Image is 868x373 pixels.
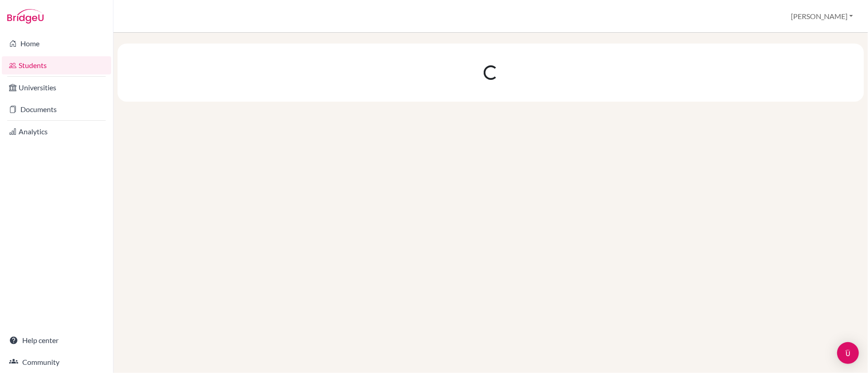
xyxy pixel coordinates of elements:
a: Universities [2,79,111,97]
div: Open Intercom Messenger [837,342,859,364]
button: [PERSON_NAME] [787,8,857,25]
img: Bridge-U [7,9,44,24]
a: Analytics [2,123,111,141]
a: Home [2,34,111,53]
a: Community [2,353,111,371]
a: Help center [2,331,111,349]
a: Documents [2,100,111,118]
a: Students [2,56,111,74]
